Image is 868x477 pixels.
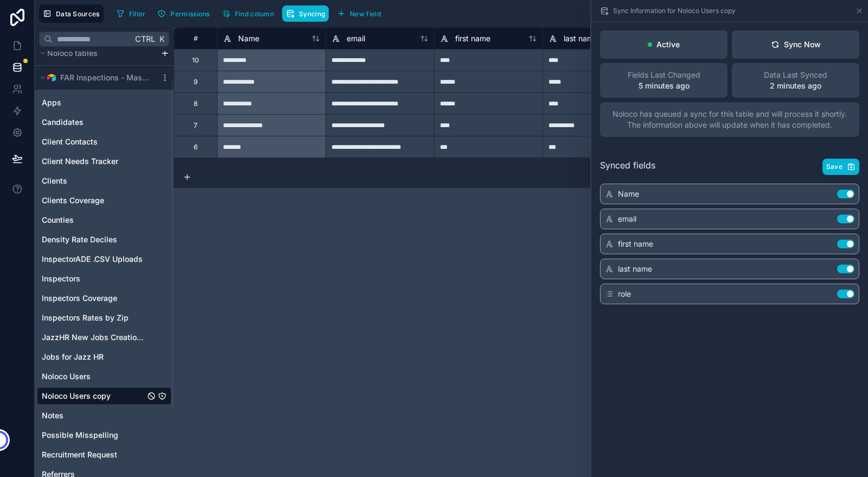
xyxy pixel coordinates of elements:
a: Inspectors Coverage [42,293,145,304]
span: Fields Last Changed [628,70,700,80]
span: Counties [42,215,74,225]
span: Candidates [42,117,84,128]
span: Data Last Synced [764,70,827,80]
button: Sync Now [732,30,859,59]
div: Candidates [37,114,171,131]
span: Noloco tables [47,48,98,59]
a: Noloco Users [42,371,145,382]
a: Notes [42,410,145,421]
span: Clients [42,175,67,186]
div: Sync Now [771,39,821,50]
div: 6 [194,143,197,152]
button: Airtable LogoFAR Inspections - Master Base [37,70,156,85]
span: last name [618,263,652,274]
div: Noloco Users [37,368,171,385]
a: Recruitment Request [42,449,145,460]
span: Possible Misspelling [42,430,118,441]
span: Permissions [170,10,209,18]
div: Inspectors Rates by Zip [37,309,171,327]
button: Find column [218,5,278,22]
button: Syncing [282,5,329,22]
p: Active [656,39,680,50]
span: Inspectors Coverage [42,293,117,304]
span: Inspectors Rates by Zip [42,312,129,323]
a: Jobs for Jazz HR [42,352,145,362]
span: Density Rate Deciles [42,234,117,245]
span: first name [455,33,490,44]
div: InspectorADE .CSV Uploads [37,250,171,268]
span: Save [826,162,843,171]
a: Apps [42,97,145,108]
span: Sync Information for Noloco Users copy [613,7,736,15]
a: Candidates [42,117,145,128]
a: Client Contacts [42,136,145,147]
span: K [158,35,165,43]
a: InspectorADE .CSV Uploads [42,254,145,265]
span: Filter [129,10,146,18]
span: role [618,288,631,299]
a: JazzHR New Jobs Creation Log [42,332,145,343]
span: Name [238,33,259,44]
button: Save [822,159,859,175]
span: FAR Inspections - Master Base [60,72,151,83]
span: Ctrl [134,32,156,46]
a: Clients Coverage [42,195,145,206]
span: Notes [42,410,63,421]
button: New field [333,5,385,22]
button: Noloco tables [37,46,156,61]
span: Jobs for Jazz HR [42,352,104,362]
div: Possible Misspelling [37,426,171,444]
span: Client Contacts [42,136,98,147]
button: Filter [112,5,150,22]
div: 9 [194,78,197,86]
span: Name [618,189,639,199]
div: JazzHR New Jobs Creation Log [37,329,171,346]
div: 7 [194,121,197,130]
span: Synced fields [600,159,655,175]
div: Density Rate Deciles [37,231,171,248]
button: Permissions [154,5,213,22]
span: Inspectors [42,273,80,284]
a: Counties [42,215,145,225]
span: Find column [235,10,274,18]
span: Noloco Users [42,371,91,382]
span: email [347,33,365,44]
div: Client Contacts [37,133,171,150]
span: InspectorADE .CSV Uploads [42,254,143,265]
a: Inspectors [42,273,145,284]
div: Noloco Users copy [37,387,171,405]
div: Client Needs Tracker [37,153,171,170]
div: Recruitment Request [37,446,171,463]
span: Syncing [299,10,325,18]
span: Noloco Users copy [42,391,111,401]
a: Permissions [154,5,218,22]
span: email [618,214,636,224]
span: Clients Coverage [42,195,104,206]
span: Apps [42,97,61,108]
span: Recruitment Request [42,449,117,460]
a: Density Rate Deciles [42,234,145,245]
p: 5 minutes ago [639,80,690,91]
div: Notes [37,407,171,424]
div: Apps [37,94,171,111]
div: Clients Coverage [37,192,171,209]
a: Syncing [282,5,333,22]
div: Jobs for Jazz HR [37,348,171,366]
a: Inspectors Rates by Zip [42,312,145,323]
img: Airtable Logo [47,73,56,82]
div: Clients [37,172,171,190]
span: last name [564,33,598,44]
p: 2 minutes ago [770,80,821,91]
a: Client Needs Tracker [42,156,145,167]
a: Clients [42,175,145,186]
a: Noloco Users copy [42,391,145,401]
button: Data Sources [39,4,104,23]
span: Noloco has queued a sync for this table and will process it shortly. The information above will u... [607,109,853,130]
span: Data Sources [56,10,100,18]
div: Counties [37,211,171,229]
div: # [182,34,209,42]
div: 10 [192,56,199,65]
span: first name [618,238,653,249]
span: New field [350,10,381,18]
